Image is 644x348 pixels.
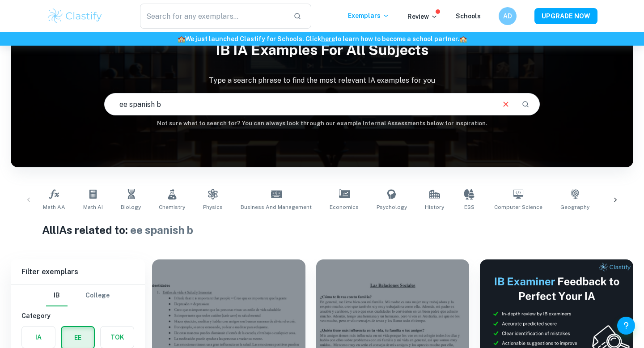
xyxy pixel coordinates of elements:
[105,92,494,117] input: E.g. player arrangements, enthalpy of combustion, analysis of a big city...
[348,11,390,21] p: Exemplars
[407,12,438,21] p: Review
[503,11,513,21] h6: AD
[130,224,193,236] span: ee spanish b
[121,203,141,211] span: Biology
[83,203,103,211] span: Math AI
[617,317,635,335] button: Help and Feedback
[456,13,481,20] a: Schools
[11,119,633,128] h6: Not sure what to search for? You can always look through our example Internal Assessments below f...
[203,203,223,211] span: Physics
[140,4,286,29] input: Search for any exemplars...
[425,203,444,211] span: History
[22,327,55,348] button: IA
[101,327,134,348] button: TOK
[42,222,602,238] h1: All IAs related to:
[494,203,542,211] span: Computer Science
[459,35,467,42] span: 🏫
[499,7,517,25] button: AD
[178,35,185,42] span: 🏫
[159,203,185,211] span: Chemistry
[377,203,407,211] span: Psychology
[321,35,335,42] a: here
[11,75,633,86] p: Type a search phrase to find the most relevant IA examples for you
[85,285,110,306] button: College
[47,7,103,25] img: Clastify logo
[241,203,312,211] span: Business and Management
[518,97,533,112] button: Search
[330,203,359,211] span: Economics
[464,203,475,211] span: ESS
[21,311,134,321] h6: Category
[534,8,597,24] button: UPGRADE NOW
[11,36,633,64] h1: IB IA examples for all subjects
[11,259,145,284] h6: Filter exemplars
[497,96,514,113] button: Clear
[46,285,68,306] button: IB
[560,203,589,211] span: Geography
[2,34,642,44] h6: We just launched Clastify for Schools. Click to learn how to become a school partner.
[43,203,65,211] span: Math AA
[46,285,110,306] div: Filter type choice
